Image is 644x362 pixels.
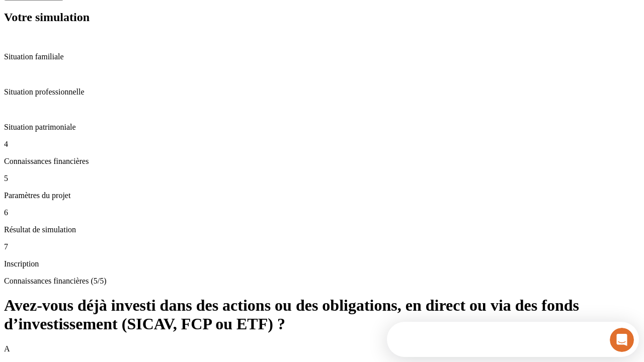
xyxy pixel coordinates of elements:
p: Résultat de simulation [4,225,640,234]
iframe: Intercom live chat discovery launcher [387,322,639,357]
p: 4 [4,140,640,149]
p: Inscription [4,259,640,268]
h1: Avez-vous déjà investi dans des actions ou des obligations, en direct ou via des fonds d’investis... [4,296,640,333]
iframe: Intercom live chat [610,328,634,352]
p: Connaissances financières [4,157,640,166]
h2: Votre simulation [4,11,640,24]
p: Situation patrimoniale [4,123,640,132]
p: 5 [4,174,640,183]
p: Situation professionnelle [4,87,640,97]
p: Situation familiale [4,52,640,61]
p: A [4,344,640,353]
p: 6 [4,208,640,217]
p: 7 [4,242,640,251]
p: Connaissances financières (5/5) [4,277,640,286]
p: Paramètres du projet [4,191,640,200]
